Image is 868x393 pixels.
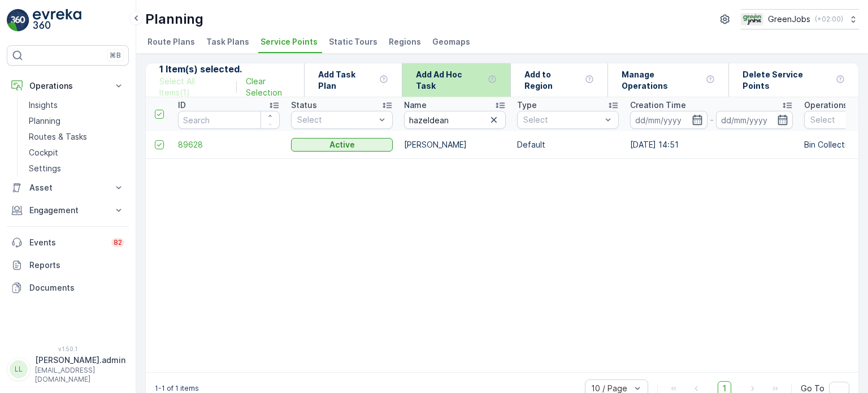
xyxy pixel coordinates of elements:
a: Insights [24,97,129,113]
p: Operations [804,100,848,111]
p: Documents [29,282,124,293]
p: Planning [145,10,203,28]
p: Manage Operations [622,69,702,92]
span: Geomaps [432,36,470,47]
p: Asset [29,182,106,193]
p: ID [178,100,186,111]
img: logo [7,9,29,32]
a: Settings [24,161,129,176]
p: ( +02:00 ) [815,15,843,24]
p: 82 [114,238,122,247]
p: Reports [29,260,124,271]
button: Operations [7,75,129,97]
p: Active [329,139,355,150]
p: Delete Service Points [743,69,831,92]
img: logo_light-DOdMpM7g.png [33,9,81,32]
span: Task Plans [206,36,249,47]
input: dd/mm/yyyy [630,111,708,129]
a: Events82 [7,231,129,254]
a: Documents [7,277,129,299]
p: Select [523,114,601,126]
input: Search [178,111,280,129]
p: Add Task Plan [318,69,375,92]
p: Select [297,114,375,126]
p: - [710,113,714,127]
p: Settings [29,163,61,174]
a: Planning [24,113,129,129]
p: Type [517,100,537,111]
p: Add Ad Hoc Task [416,69,483,92]
p: [EMAIL_ADDRESS][DOMAIN_NAME] [35,366,125,384]
td: [DATE] 14:51 [624,131,798,158]
p: 1 Item(s) selected. [159,62,304,76]
p: Name [404,100,427,111]
p: Clear Selection [246,76,303,98]
div: LL [10,360,28,378]
button: Asset [7,176,129,199]
p: [PERSON_NAME] [404,139,506,150]
span: Static Tours [329,36,377,47]
p: Routes & Tasks [29,131,87,142]
p: Operations [29,80,106,92]
a: Reports [7,254,129,277]
button: LL[PERSON_NAME].admin[EMAIL_ADDRESS][DOMAIN_NAME] [7,355,129,384]
img: Green_Jobs_Logo.png [741,13,763,25]
p: Cockpit [29,147,58,158]
p: Creation Time [630,100,686,111]
p: Add to Region [524,69,580,92]
p: [PERSON_NAME].admin [35,355,125,366]
a: 89628 [178,139,280,150]
a: Routes & Tasks [24,129,129,145]
input: dd/mm/yyyy [716,111,793,129]
p: Engagement [29,205,106,216]
p: ⌘B [110,51,121,60]
p: Insights [29,100,58,111]
span: v 1.50.1 [7,346,129,352]
p: Status [291,100,317,111]
input: Search [404,111,506,129]
span: Route Plans [147,36,195,47]
p: Planning [29,115,60,127]
a: Cockpit [24,145,129,161]
p: 1-1 of 1 items [155,384,199,393]
div: Toggle Row Selected [155,140,164,149]
span: Service Points [261,36,318,47]
span: Regions [389,36,421,47]
p: GreenJobs [768,14,810,25]
button: Active [291,138,393,152]
p: Select All Items ( 1 ) [159,76,227,98]
p: Events [29,237,105,248]
button: Engagement [7,199,129,222]
button: GreenJobs(+02:00) [741,9,859,29]
p: Default [517,139,619,150]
